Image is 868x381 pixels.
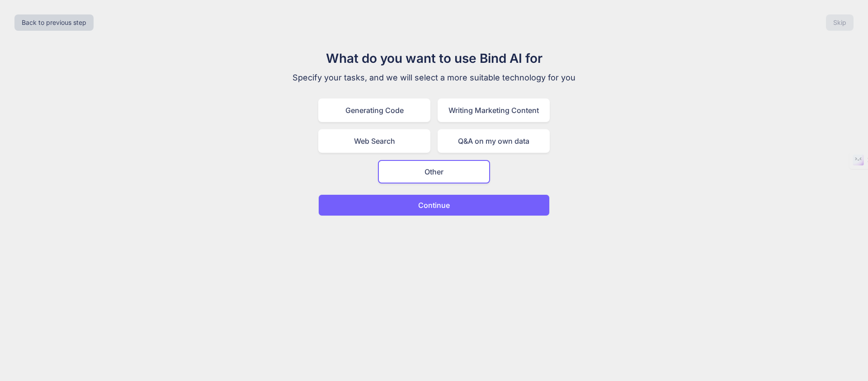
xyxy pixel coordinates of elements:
h1: What do you want to use Bind AI for [282,49,586,68]
div: Other [378,160,490,183]
div: Q&A on my own data [438,129,550,153]
p: Specify your tasks, and we will select a more suitable technology for you [282,71,586,84]
div: Web Search [318,129,430,153]
div: Generating Code [318,99,430,122]
div: Writing Marketing Content [438,99,550,122]
button: Back to previous step [14,14,94,31]
button: Skip [826,14,854,31]
button: Continue [318,194,550,216]
p: Continue [418,200,450,211]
